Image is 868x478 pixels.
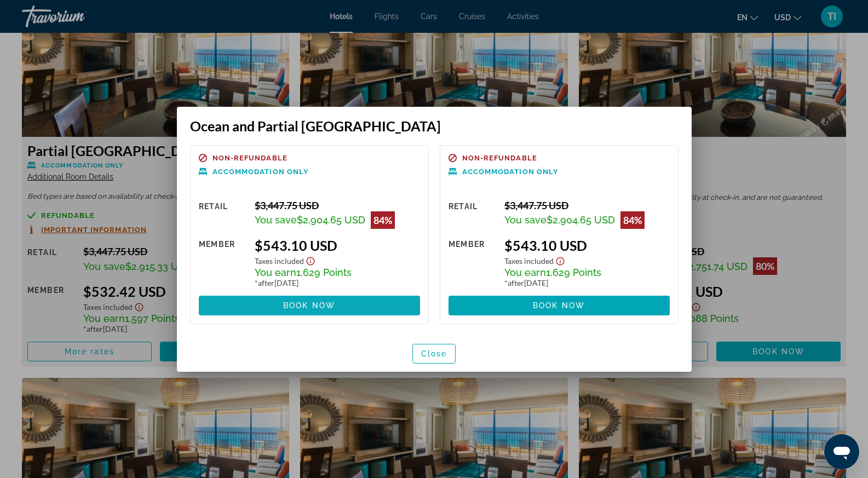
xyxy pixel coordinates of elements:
[255,267,296,278] span: You earn
[462,168,559,175] span: Accommodation Only
[212,154,288,162] span: Non-refundable
[296,267,352,278] span: 1,629 Points
[449,199,496,229] div: Retail
[449,237,496,287] div: Member
[462,154,537,162] span: Non-refundable
[297,214,365,226] span: $2,904.65 USD
[371,211,395,229] div: 84%
[547,214,615,226] span: $2,904.65 USD
[199,199,246,229] div: Retail
[283,301,335,310] span: Book now
[449,296,670,315] button: Book now
[504,278,670,287] div: * [DATE]
[504,256,554,266] span: Taxes included
[304,254,317,266] button: Show Taxes and Fees disclaimer
[199,296,420,315] button: Book now
[255,256,304,266] span: Taxes included
[554,254,567,266] button: Show Taxes and Fees disclaimer
[508,278,524,287] span: after
[199,237,246,287] div: Member
[504,214,547,226] span: You save
[212,168,309,175] span: Accommodation Only
[255,278,420,287] div: * [DATE]
[190,118,679,134] h3: Ocean and Partial [GEOGRAPHIC_DATA]
[412,344,456,364] button: Close
[255,237,420,254] div: $543.10 USD
[255,199,420,211] div: $3,447.75 USD
[620,211,645,229] div: 84%
[824,434,859,469] iframe: Кнопка запуска окна обмена сообщениями
[546,267,601,278] span: 1,629 Points
[258,278,274,287] span: after
[504,199,670,211] div: $3,447.75 USD
[504,267,546,278] span: You earn
[421,349,447,358] span: Close
[255,214,297,226] span: You save
[533,301,585,310] span: Book now
[504,237,670,254] div: $543.10 USD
